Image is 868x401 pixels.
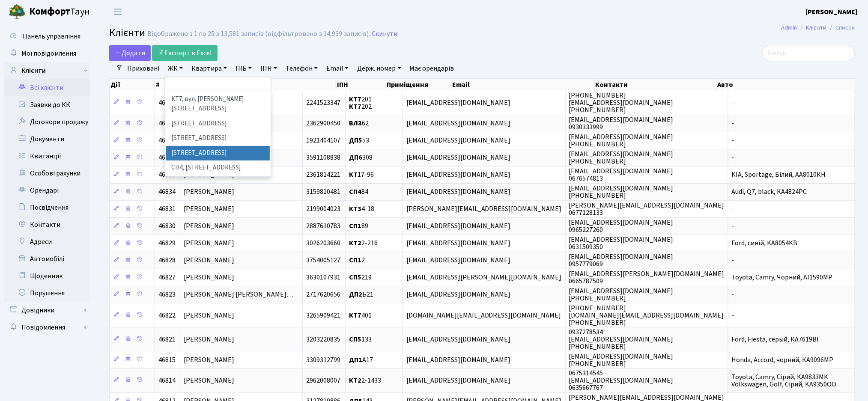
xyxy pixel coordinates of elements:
span: [EMAIL_ADDRESS][DOMAIN_NAME] [PHONE_NUMBER] [569,149,674,166]
a: Admin [781,23,797,32]
span: [EMAIL_ADDRESS][DOMAIN_NAME] [406,187,511,197]
b: КТ2 [349,239,361,248]
span: 46836 [158,153,176,163]
a: Мої повідомлення [4,45,90,62]
span: А17 [349,355,373,365]
span: [PERSON_NAME] [184,311,235,320]
span: [EMAIL_ADDRESS][DOMAIN_NAME] 0676574813 [569,166,674,183]
span: 308 [349,153,373,163]
span: [EMAIL_ADDRESS][PERSON_NAME][DOMAIN_NAME] [406,273,562,282]
span: 2887610783 [306,222,340,231]
div: Відображено з 1 по 25 з 13,581 записів (відфільтровано з 14,939 записів). [147,30,370,38]
b: СП4 [349,187,361,197]
span: 2199004023 [306,205,340,214]
nav: breadcrumb [769,19,868,37]
span: 46834 [158,187,176,197]
b: СП5 [349,273,361,282]
span: [PERSON_NAME][EMAIL_ADDRESS][DOMAIN_NAME] [406,205,562,214]
li: СП5, [STREET_ADDRESS] [166,175,270,190]
span: - [732,136,734,146]
b: КТ [349,170,358,180]
span: 3203220835 [306,335,340,344]
a: ПІБ [232,61,255,76]
span: 3754005127 [306,256,340,265]
span: [EMAIL_ADDRESS][DOMAIN_NAME] [PHONE_NUMBER] [569,132,674,149]
span: 3026203660 [306,239,340,248]
span: 17-96 [349,170,374,180]
a: Клієнти [806,23,827,32]
a: Щоденник [4,267,90,285]
span: [PERSON_NAME] [184,355,235,365]
b: КТ7 [349,102,361,111]
span: - [732,98,734,107]
a: Автомобілі [4,250,90,267]
span: 1921404107 [306,136,340,146]
span: 46837 [158,136,176,146]
span: 2362900450 [306,119,340,128]
span: 46827 [158,273,176,282]
span: 3159810481 [306,187,340,197]
span: 3309312799 [306,355,340,365]
span: 201 202 [349,95,372,111]
span: [PERSON_NAME] [184,239,235,248]
th: Дії [110,79,155,91]
b: ДП5 [349,136,362,146]
span: [EMAIL_ADDRESS][DOMAIN_NAME] [406,239,511,248]
li: [STREET_ADDRESS] [166,131,270,146]
span: [EMAIL_ADDRESS][DOMAIN_NAME] [406,290,511,300]
span: [PERSON_NAME] [184,335,235,344]
a: Посвідчення [4,199,90,216]
span: 2-216 [349,239,378,248]
span: [PERSON_NAME] [PERSON_NAME]… [184,290,294,300]
span: [EMAIL_ADDRESS][DOMAIN_NAME] [406,256,511,265]
th: Контакти [595,79,717,91]
a: ЖК [164,61,186,76]
span: Таун [29,5,90,19]
span: [DOMAIN_NAME][EMAIL_ADDRESS][DOMAIN_NAME] [406,311,561,320]
span: - [732,205,734,214]
a: Квитанції [4,148,90,165]
span: Панель управління [23,32,81,41]
a: Контакти [4,216,90,233]
a: Орендарі [4,182,90,199]
span: [EMAIL_ADDRESS][DOMAIN_NAME] [406,136,511,146]
th: Email [451,79,595,91]
span: [PERSON_NAME] [184,273,235,282]
span: 2 [349,256,365,265]
span: 3265909421 [306,311,340,320]
a: ІПН [257,61,280,76]
span: - [732,153,734,163]
input: Пошук... [762,45,855,61]
th: # [155,79,184,91]
a: Довідники [4,302,90,319]
b: СП5 [349,335,361,344]
a: Договори продажу [4,113,90,131]
span: 62 [349,119,369,128]
span: [EMAIL_ADDRESS][DOMAIN_NAME] [406,98,511,107]
span: KIA, Sportage, Білий, АА8010КН [732,170,826,180]
span: 46814 [158,376,176,385]
a: Всі клієнти [4,79,90,96]
span: 46835 [158,170,176,180]
span: Toyota, Camry, Сірий, KA9833MK Volkswagen, Golf, Сірий, KA9350OO [732,372,837,389]
span: Ford, синій, KA8054KB [732,239,798,248]
span: Мої повідомлення [21,49,76,58]
span: [PERSON_NAME] [184,205,235,214]
span: 219 [349,273,372,282]
li: [STREET_ADDRESS] [166,146,270,161]
span: 2962008007 [306,376,340,385]
a: Держ. номер [354,61,404,76]
span: 2-1433 [349,376,381,385]
span: [EMAIL_ADDRESS][DOMAIN_NAME] 0957779069 [569,252,674,269]
span: 2241523347 [306,98,340,107]
span: [EMAIL_ADDRESS][DOMAIN_NAME] [406,335,511,344]
b: КТ7 [349,95,361,104]
span: 2361814221 [306,170,340,180]
span: [PHONE_NUMBER] [EMAIL_ADDRESS][DOMAIN_NAME] [PHONE_NUMBER] [569,91,674,115]
th: Приміщення [386,79,451,91]
a: [PERSON_NAME] [806,7,858,17]
span: 3591108838 [306,153,340,163]
span: [EMAIL_ADDRESS][DOMAIN_NAME] 0631509350 [569,235,674,252]
a: Додати [109,45,151,61]
a: Заявки до КК [4,96,90,113]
